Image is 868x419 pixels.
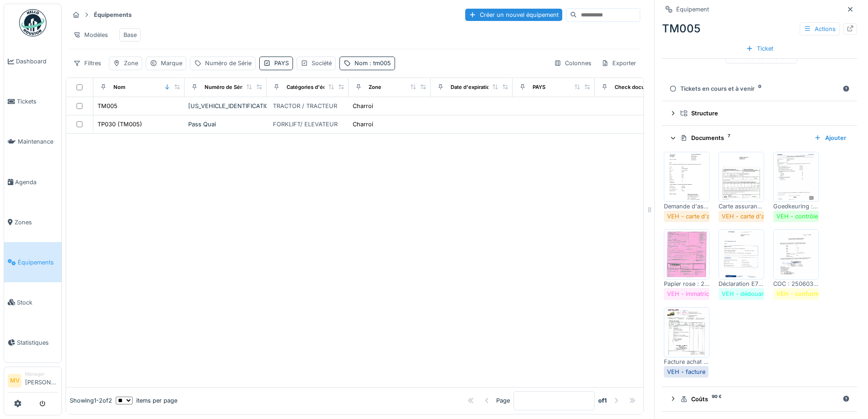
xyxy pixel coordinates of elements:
[666,129,853,146] summary: Documents7Ajouter
[667,367,705,376] div: VEH - facture
[16,57,58,66] span: Dashboard
[4,122,62,162] a: Maintenance
[776,212,847,221] div: VEH - contrôle technique
[188,102,263,110] div: [US_VEHICLE_IDENTIFICATION_NUMBER]
[4,82,62,122] a: Tickets
[25,371,58,390] li: [PERSON_NAME]
[550,57,596,70] div: Colonnes
[4,242,62,282] a: Équipements
[18,137,58,146] span: Maintenance
[662,21,857,37] div: TM005
[205,59,252,67] div: Numéro de Série
[719,279,764,288] div: Déclaration E705 : 250603-091221-AMI-TM005-82 doc00546620250603090839.pdf
[465,9,562,21] div: Créer un nouvel équipement
[123,31,137,39] div: Base
[666,391,853,408] summary: Coûts90 €
[680,134,807,142] div: Documents
[15,218,58,227] span: Zones
[722,212,790,221] div: VEH - carte d'assurance
[598,396,607,405] strong: of 1
[4,202,62,242] a: Zones
[666,105,853,122] summary: Structure
[597,57,640,70] div: Exporter
[666,80,853,97] summary: Tickets en cours et à venir0
[90,10,135,19] strong: Équipements
[353,102,373,110] div: Charroi
[273,102,337,110] div: TRACTOR / TRACTEUR
[98,120,142,129] div: TP030 (TM005)
[776,154,817,200] img: dz83pkw2zq1j4az8pkaqelcl6dp7
[676,5,709,14] div: Équipement
[17,338,58,347] span: Statistiques
[188,120,263,129] div: Pass Quai
[666,310,707,355] img: o8obnbqg9qnduz214i4lxaxydz9u
[664,357,709,366] div: Facture achat : 250603-091157-AMI-TM005-83 doc00546420250603090806.pdf
[664,202,709,211] div: Demande d'assuranceTM005.pdf
[17,298,58,307] span: Stock
[17,97,58,106] span: Tickets
[18,258,58,267] span: Équipements
[273,120,338,129] div: FORKLIFT/ ELEVATEUR
[205,83,247,91] div: Numéro de Série
[666,232,707,277] img: 0rcqutzz4k62q2m4n80uk53c6akd
[69,28,112,41] div: Modèles
[773,279,819,288] div: COC : 250603-091211-AMI-TM005-78 doc00546520250603090822.pdf
[353,120,373,129] div: Charroi
[451,83,493,91] div: Date d'expiration
[4,282,62,322] a: Stock
[669,84,839,93] div: Tickets en cours et à venir
[800,22,840,36] div: Actions
[680,395,839,403] div: Coûts
[615,83,670,91] div: Check document date
[161,59,182,67] div: Marque
[667,212,735,221] div: VEH - carte d'assurance
[4,322,62,362] a: Statistiques
[124,59,138,67] div: Zone
[69,57,105,70] div: Filtres
[533,83,545,91] div: PAYS
[19,9,46,36] img: Badge_color-CXgf-gQk.svg
[664,279,709,288] div: Papier rose : 250603-091301-AMI-TM005-73 doc00546820250603090902.pdf
[721,232,762,277] img: khjpbw24s8my5uifoxi9atd30314
[312,59,332,67] div: Société
[811,132,850,144] div: Ajouter
[666,154,707,200] img: jky6t76mggww5p490y7olijwkv2k
[8,371,58,393] a: MV Manager[PERSON_NAME]
[776,290,825,298] div: VEH - conformité
[25,371,58,378] div: Manager
[354,59,391,67] div: Nom
[70,396,112,405] div: Showing 1 - 2 of 2
[8,374,21,388] li: MV
[274,59,289,67] div: PAYS
[287,83,350,91] div: Catégories d'équipement
[113,83,125,91] div: Nom
[98,102,118,110] div: TM005
[776,232,817,277] img: fntgmlykc1xmtqkxlimavh42rt4h
[721,154,762,200] img: ahkwaqs77445vc718l2bvl44ydyr
[15,178,58,186] span: Agenda
[116,396,177,405] div: items per page
[722,290,798,298] div: VEH - dédouanement E705
[369,83,381,91] div: Zone
[719,202,764,211] div: Carte assurance : 2HFK874.pdf
[667,290,754,298] div: VEH - immatriculation/radiation
[496,396,510,405] div: Page
[773,202,819,211] div: Goedkeuring : 250603-091317-AMI-TM005-75 doc00546920250603090959.pdf
[4,41,62,82] a: Dashboard
[680,109,846,118] div: Structure
[742,42,777,55] div: Ticket
[368,60,391,67] span: : tm005
[4,162,62,202] a: Agenda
